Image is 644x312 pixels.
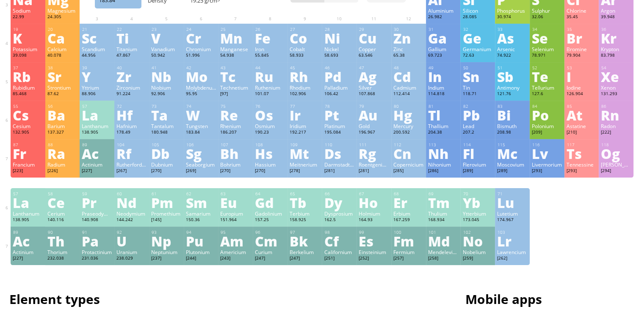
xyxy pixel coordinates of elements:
div: 72.63 [462,52,493,59]
div: Francium [13,161,43,168]
div: Pt [324,108,354,122]
div: Scandium [82,46,112,52]
div: 36 [601,27,631,32]
div: Selenium [532,46,562,52]
div: 114.818 [428,91,459,98]
div: Pd [324,70,354,83]
div: 24 [186,27,216,32]
div: [278] [290,168,320,175]
div: Livermorium [532,161,562,168]
div: Cn [393,147,424,160]
div: Mt [290,147,320,160]
div: Hafnium [116,123,147,129]
div: Bromine [567,46,597,52]
div: 26 [255,27,285,32]
div: Cr [186,31,216,45]
div: 85 [567,104,597,109]
div: Barium [47,123,78,129]
div: 108 [255,142,285,148]
div: 78.971 [532,52,562,59]
div: [270] [151,168,182,175]
div: Iodine [567,84,597,91]
div: Hassium [255,161,285,168]
div: Rg [359,147,389,160]
div: Lead [462,123,493,129]
div: Tc [220,70,251,83]
div: 106 [186,142,216,148]
div: 117 [567,142,597,148]
div: Fl [462,147,493,160]
div: 85.468 [13,91,43,98]
div: 22.99 [13,14,43,21]
div: 74 [186,104,216,109]
div: Ta [151,108,182,122]
div: Niobium [151,84,182,91]
div: 51.996 [186,52,216,59]
div: 63.546 [359,52,389,59]
div: [PERSON_NAME] [601,161,631,168]
div: Rubidium [13,84,43,91]
div: [269] [186,168,216,175]
div: [209] [532,129,562,136]
div: Rf [116,147,147,160]
div: Rh [290,70,320,83]
div: Au [359,108,389,122]
div: Rn [601,108,631,122]
div: 39 [82,65,112,71]
div: [267] [116,168,147,175]
div: Tl [428,108,459,122]
div: Rhenium [220,123,251,129]
div: Ge [462,31,493,45]
div: Platinum [324,123,354,129]
div: 82 [463,104,493,109]
div: 42 [186,65,216,71]
div: 27 [290,27,320,32]
div: 102.906 [290,91,320,98]
div: W [186,108,216,122]
div: Te [532,70,562,83]
div: I [567,70,597,83]
div: Astatine [567,123,597,129]
div: 92.906 [151,91,182,98]
div: Krypton [601,46,631,52]
div: Ru [255,70,285,83]
div: 207.2 [462,129,493,136]
div: La [82,108,112,122]
div: 34 [532,27,562,32]
div: 38 [48,65,78,71]
div: 58.933 [290,52,320,59]
div: 74.922 [497,52,528,59]
div: 112.414 [393,91,424,98]
div: Ti [116,31,147,45]
div: 180.948 [151,129,182,136]
div: Titanium [116,46,147,52]
div: Actinium [82,161,112,168]
div: 75 [221,104,251,109]
div: Sodium [13,7,43,14]
div: 73 [152,104,182,109]
div: 86 [601,104,631,109]
div: [210] [567,129,597,136]
div: 87.62 [47,91,78,98]
div: Sulphur [532,7,562,14]
div: 47.867 [116,52,147,59]
div: 113 [428,142,459,148]
div: 69.723 [428,52,459,59]
div: 110 [324,142,354,148]
div: Ir [290,108,320,122]
div: Thallium [428,123,459,129]
div: 44 [255,65,285,71]
div: 40 [117,65,147,71]
div: 49 [428,65,459,71]
div: Hf [116,108,147,122]
div: 107.868 [359,91,389,98]
div: Fe [255,31,285,45]
div: Chromium [186,46,216,52]
div: 52 [532,65,562,71]
div: 118.71 [462,91,493,98]
div: Ra [47,147,78,160]
div: Kr [601,31,631,45]
div: Ca [47,31,78,45]
div: 132.905 [13,129,43,136]
div: Cadmium [393,84,424,91]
